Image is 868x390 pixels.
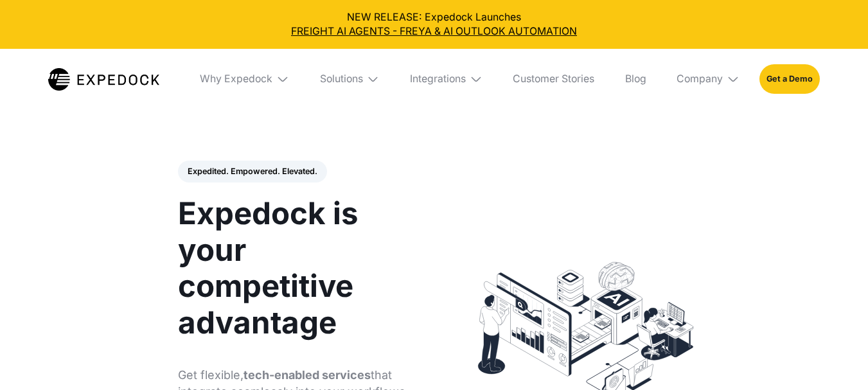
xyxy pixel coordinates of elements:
div: Company [666,49,749,110]
div: Solutions [310,49,389,110]
a: Customer Stories [502,49,605,110]
div: Solutions [320,73,363,85]
div: Integrations [400,49,492,110]
div: Why Expedock [190,49,299,110]
div: NEW RELEASE: Expedock Launches [10,10,858,39]
a: Blog [615,49,657,110]
strong: tech-enabled services [244,368,371,382]
h1: Expedock is your competitive advantage [178,195,420,342]
div: Company [677,73,723,85]
a: FREIGHT AI AGENTS - FREYA & AI OUTLOOK AUTOMATION [10,24,858,39]
div: Integrations [410,73,466,85]
a: Get a Demo [759,64,820,94]
div: Why Expedock [200,73,272,85]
